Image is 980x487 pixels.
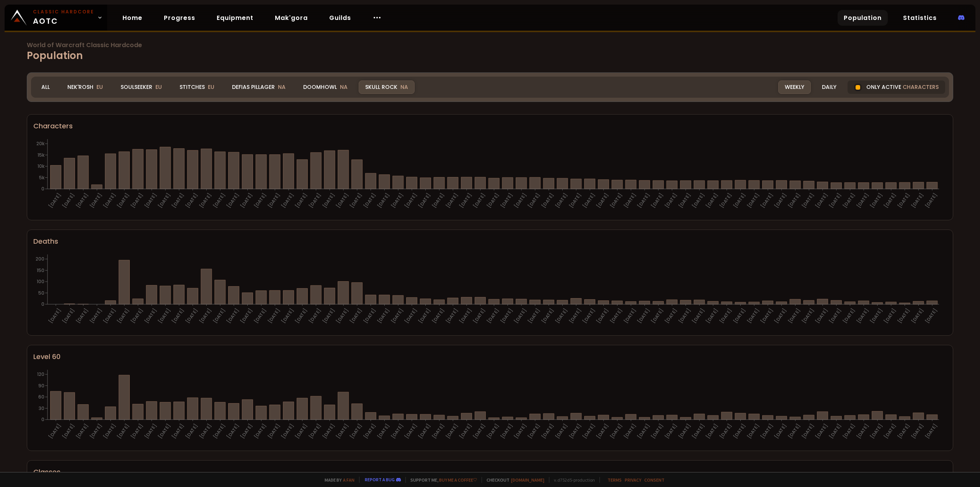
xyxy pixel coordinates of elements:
[5,5,107,31] a: Classic HardcoreAOTC
[184,192,199,209] text: [DATE]
[88,307,103,325] text: [DATE]
[41,301,44,307] tspan: 0
[403,192,418,209] text: [DATE]
[841,192,856,209] text: [DATE]
[280,423,295,440] text: [DATE]
[171,192,186,209] text: [DATE]
[198,192,213,209] text: [DATE]
[116,307,131,325] text: [DATE]
[75,192,90,209] text: [DATE]
[75,423,90,440] text: [DATE]
[129,307,144,325] text: [DATE]
[787,423,802,440] text: [DATE]
[266,307,281,325] text: [DATE]
[622,192,637,209] text: [DATE]
[444,423,459,440] text: [DATE]
[38,152,45,158] tspan: 15k
[897,10,943,26] a: Statistics
[102,423,117,440] text: [DATE]
[269,10,314,26] a: Mak'gora
[47,423,62,440] text: [DATE]
[184,423,199,440] text: [DATE]
[390,423,405,440] text: [DATE]
[568,307,583,325] text: [DATE]
[198,423,213,440] text: [DATE]
[376,192,391,209] text: [DATE]
[129,423,144,440] text: [DATE]
[650,192,665,209] text: [DATE]
[225,423,240,440] text: [DATE]
[609,192,624,209] text: [DATE]
[549,477,595,483] span: v. d752d5 - production
[485,423,500,440] text: [DATE]
[211,10,260,26] a: Equipment
[143,192,158,209] text: [DATE]
[773,423,788,440] text: [DATE]
[848,80,945,94] div: Only active
[88,423,103,440] text: [DATE]
[677,423,692,440] text: [DATE]
[294,192,309,209] text: [DATE]
[622,307,637,325] text: [DATE]
[458,192,473,209] text: [DATE]
[869,423,884,440] text: [DATE]
[362,192,377,209] text: [DATE]
[718,192,733,209] text: [DATE]
[116,423,131,440] text: [DATE]
[924,423,939,440] text: [DATE]
[33,351,947,362] div: Level 60
[88,192,103,209] text: [DATE]
[143,307,158,325] text: [DATE]
[61,192,76,209] text: [DATE]
[746,192,761,209] text: [DATE]
[400,83,408,91] span: NA
[773,307,788,325] text: [DATE]
[499,307,514,325] text: [DATE]
[225,192,240,209] text: [DATE]
[581,423,596,440] text: [DATE]
[828,423,843,440] text: [DATE]
[718,307,733,325] text: [DATE]
[184,307,199,325] text: [DATE]
[778,80,811,94] div: Weekly
[431,192,446,209] text: [DATE]
[61,423,76,440] text: [DATE]
[841,423,856,440] text: [DATE]
[36,140,45,147] tspan: 20k
[114,80,168,94] div: Soulseeker
[855,423,870,440] text: [DATE]
[35,80,56,94] div: All
[705,423,720,440] text: [DATE]
[417,423,432,440] text: [DATE]
[650,423,665,440] text: [DATE]
[280,192,295,209] text: [DATE]
[38,382,44,389] tspan: 90
[307,192,322,209] text: [DATE]
[691,192,706,209] text: [DATE]
[390,192,405,209] text: [DATE]
[39,174,45,181] tspan: 5k
[27,42,953,48] span: World of Warcraft Classic Hardcode
[41,416,44,423] tspan: 0
[266,423,281,440] text: [DATE]
[431,307,446,325] text: [DATE]
[321,307,336,325] text: [DATE]
[225,80,292,94] div: Defias Pillager
[266,192,281,209] text: [DATE]
[608,477,622,483] a: Terms
[33,236,947,246] div: Deaths
[129,192,144,209] text: [DATE]
[814,307,829,325] text: [DATE]
[540,423,555,440] text: [DATE]
[439,477,477,483] a: Buy me a coffee
[323,10,357,26] a: Guilds
[47,307,62,325] text: [DATE]
[335,307,350,325] text: [DATE]
[340,83,348,91] span: NA
[294,423,309,440] text: [DATE]
[96,83,103,91] span: EU
[61,80,109,94] div: Nek'Rosh
[38,290,44,296] tspan: 50
[896,423,911,440] text: [DATE]
[212,423,227,440] text: [DATE]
